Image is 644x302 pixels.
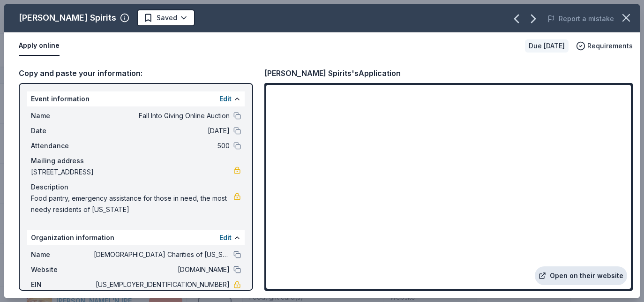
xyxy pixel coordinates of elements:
span: Website [31,264,94,275]
span: Attendance [31,140,94,151]
span: EIN [31,279,94,290]
button: Saved [137,9,195,26]
div: Copy and paste your information: [19,67,253,79]
span: [US_EMPLOYER_IDENTIFICATION_NUMBER] [94,279,230,290]
div: Mailing address [31,155,241,166]
button: Edit [219,93,232,105]
button: Report a mistake [547,13,614,24]
span: Name [31,110,94,121]
span: Name [31,249,94,260]
div: Organization information [27,230,245,245]
div: Due [DATE] [525,39,569,53]
div: Description [31,181,241,193]
span: Saved [157,12,177,23]
button: Apply online [19,36,60,56]
button: Edit [219,232,232,243]
span: [DEMOGRAPHIC_DATA] Charities of [US_STATE] [94,249,230,260]
span: [DATE] [94,125,230,136]
span: Requirements [587,40,633,52]
span: Fall Into Giving Online Auction [94,110,230,121]
button: Requirements [576,40,633,52]
div: [PERSON_NAME] Spirits's Application [264,67,401,79]
span: Date [31,125,94,136]
div: [PERSON_NAME] Spirits [19,10,116,25]
span: 500 [94,140,230,151]
div: Event information [27,91,245,106]
span: [DOMAIN_NAME] [94,264,230,275]
span: [STREET_ADDRESS] [31,166,233,178]
span: Food pantry, emergency assistance for those in need, the most needy residents of [US_STATE] [31,193,233,215]
a: Open on their website [535,266,627,285]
